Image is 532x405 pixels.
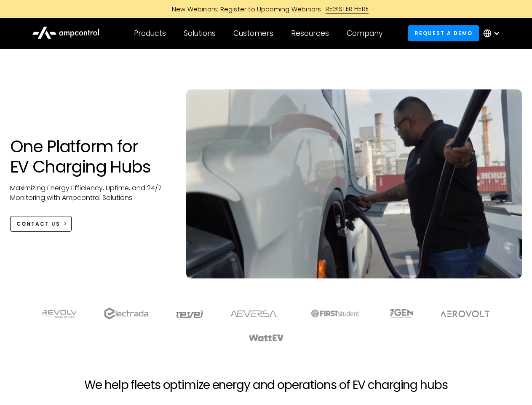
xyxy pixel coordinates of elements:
[10,184,170,202] p: Maximizing Energy Efficiency, Uptime, and 24/7 Monitoring with Ampcontrol Solutions
[16,220,60,228] div: CONTACT US
[408,25,479,41] a: Request a demo
[77,4,456,13] a: New Webinars: Register to Upcoming WebinarsREGISTER HERE
[134,29,166,38] div: Products
[347,29,382,38] div: Company
[184,29,216,38] div: Solutions
[291,29,329,38] div: Resources
[326,4,369,13] div: REGISTER HERE
[104,308,148,319] img: electrada logo
[233,29,273,38] div: Customers
[84,378,447,392] h2: We help fleets optimize energy and operations of EV charging hubs
[10,136,170,177] h1: One Platform for EV Charging Hubs
[163,5,326,13] div: New Webinars: Register to Upcoming Webinars
[10,216,72,232] a: CONTACT US
[249,335,284,341] img: WattEV logo
[440,310,490,317] img: Aerovolt Logo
